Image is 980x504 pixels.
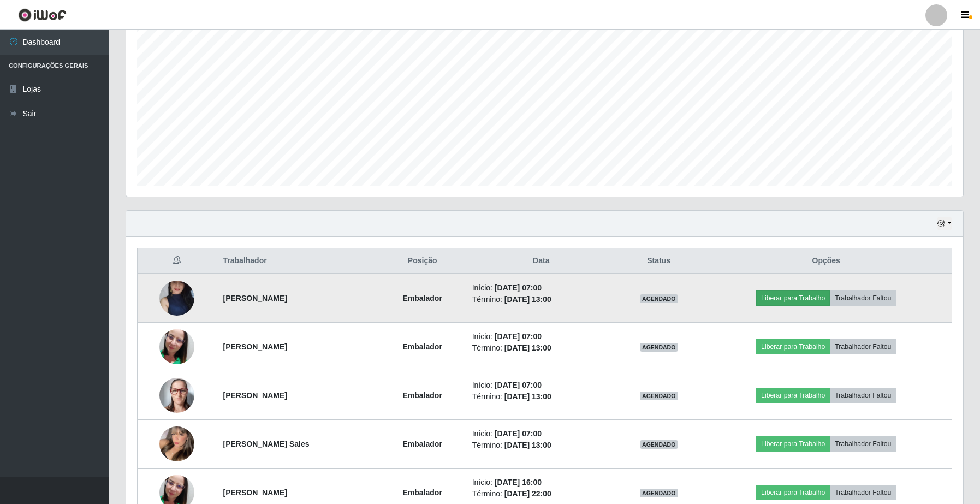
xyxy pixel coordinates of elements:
[223,342,287,351] strong: [PERSON_NAME]
[640,343,678,352] span: AGENDADO
[830,339,896,354] button: Trabalhador Faltou
[504,441,551,449] time: [DATE] 13:00
[18,8,67,22] img: CoreUI Logo
[402,342,442,351] strong: Embalador
[495,283,542,292] time: [DATE] 07:00
[504,343,551,352] time: [DATE] 13:00
[223,294,287,303] strong: [PERSON_NAME]
[466,248,617,274] th: Data
[495,332,542,341] time: [DATE] 07:00
[472,342,610,354] li: Término:
[402,488,442,497] strong: Embalador
[472,294,610,305] li: Término:
[504,489,551,498] time: [DATE] 22:00
[640,440,678,449] span: AGENDADO
[700,248,952,274] th: Opções
[756,290,830,306] button: Liberar para Trabalho
[830,485,896,500] button: Trabalhador Faltou
[159,378,194,413] img: 1750597929340.jpeg
[472,477,610,488] li: Início:
[402,391,442,400] strong: Embalador
[159,259,194,337] img: 1713319279293.jpeg
[379,248,466,274] th: Posição
[223,440,310,448] strong: [PERSON_NAME] Sales
[159,316,194,378] img: 1691680846628.jpeg
[756,388,830,403] button: Liberar para Trabalho
[617,248,700,274] th: Status
[640,392,678,400] span: AGENDADO
[472,380,610,391] li: Início:
[640,294,678,303] span: AGENDADO
[402,440,442,448] strong: Embalador
[830,290,896,306] button: Trabalhador Faltou
[402,294,442,303] strong: Embalador
[472,440,610,451] li: Término:
[504,392,551,401] time: [DATE] 13:00
[756,436,830,452] button: Liberar para Trabalho
[223,488,287,497] strong: [PERSON_NAME]
[495,429,542,438] time: [DATE] 07:00
[472,331,610,342] li: Início:
[756,339,830,354] button: Liberar para Trabalho
[472,391,610,402] li: Término:
[830,388,896,403] button: Trabalhador Faltou
[159,420,194,468] img: 1752756921028.jpeg
[640,489,678,497] span: AGENDADO
[217,248,379,274] th: Trabalhador
[472,488,610,500] li: Término:
[504,295,551,304] time: [DATE] 13:00
[830,436,896,452] button: Trabalhador Faltou
[472,282,610,294] li: Início:
[495,381,542,389] time: [DATE] 07:00
[472,428,610,440] li: Início:
[223,391,287,400] strong: [PERSON_NAME]
[756,485,830,500] button: Liberar para Trabalho
[495,478,542,487] time: [DATE] 16:00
